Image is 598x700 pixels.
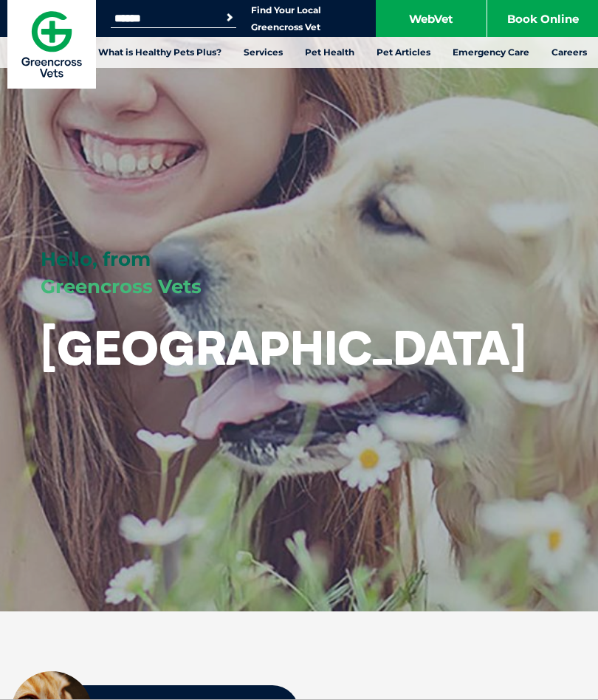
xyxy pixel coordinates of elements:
a: Careers [540,37,598,68]
span: Greencross Vets [41,275,202,298]
a: Pet Health [294,37,365,68]
a: Find Your Local Greencross Vet [251,4,321,33]
a: Pet Articles [365,37,441,68]
a: What is Healthy Pets Plus? [87,37,233,68]
h1: [GEOGRAPHIC_DATA] [41,322,526,374]
a: Services [233,37,294,68]
button: Search [222,10,237,25]
span: Hello, from [41,247,151,271]
a: Emergency Care [441,37,540,68]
